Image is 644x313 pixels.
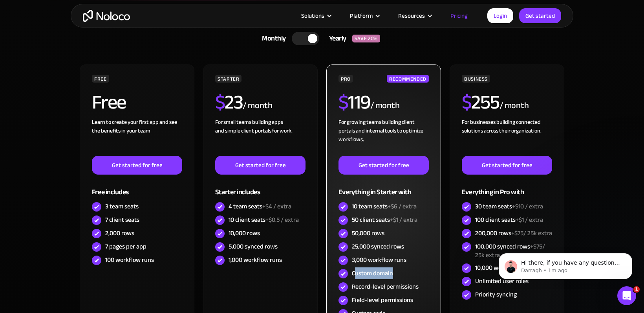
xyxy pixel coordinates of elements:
[462,75,490,83] div: BUSINESS
[229,215,299,224] div: 10 client seats
[215,175,306,200] div: Starter includes
[229,256,282,264] div: 1,000 workflow runs
[352,269,393,278] div: Custom domain
[92,75,109,83] div: FREE
[462,156,552,175] a: Get started for free
[20,20,86,27] div: Domain: [DOMAIN_NAME]
[511,227,552,239] span: +$75/ 25k extra
[441,11,478,21] a: Pricing
[13,13,19,19] img: logo_orange.svg
[92,156,182,175] a: Get started for free
[78,46,84,52] img: tab_keywords_by_traffic_grey.svg
[499,99,529,112] div: / month
[475,229,552,238] div: 200,000 rows
[352,242,404,251] div: 25,000 synced rows
[105,229,134,238] div: 2,000 rows
[487,237,644,292] iframe: Intercom notifications message
[92,175,182,200] div: Free includes
[487,8,513,23] a: Login
[512,201,543,212] span: +$10 / extra
[352,282,419,291] div: Record-level permissions
[22,13,38,19] div: v 4.0.25
[516,214,543,226] span: +$1 / extra
[390,214,417,226] span: +$1 / extra
[229,242,278,251] div: 5,000 synced rows
[105,215,139,224] div: 7 client seats
[301,11,324,21] div: Solutions
[340,11,388,21] div: Platform
[229,202,291,211] div: 4 team seats
[352,296,413,304] div: Field-level permissions
[13,20,19,27] img: website_grey.svg
[475,215,543,224] div: 100 client seats
[519,8,561,23] a: Get started
[462,92,499,112] h2: 255
[92,118,182,156] div: Learn to create your first app and see the benefits in your team ‍
[352,35,380,42] div: SAVE 20%
[352,215,417,224] div: 50 client seats
[462,175,552,200] div: Everything in Pro with
[229,229,260,238] div: 10,000 rows
[215,92,243,112] h2: 23
[338,118,429,156] div: For growing teams building client portals and internal tools to optimize workflows.
[215,75,241,83] div: STARTER
[262,201,291,212] span: +$4 / extra
[338,75,353,83] div: PRO
[243,99,272,112] div: / month
[215,156,306,175] a: Get started for free
[352,229,384,238] div: 50,000 rows
[338,84,348,121] span: $
[388,201,417,212] span: +$6 / extra
[475,277,529,285] div: Unlimited user roles
[87,46,132,52] div: Keywords by Traffic
[215,118,306,156] div: For small teams building apps and simple client portals for work. ‍
[265,214,299,226] span: +$0.5 / extra
[475,263,532,272] div: 10,000 workflow runs
[105,242,146,251] div: 7 pages per app
[105,256,154,264] div: 100 workflow runs
[462,118,552,156] div: For businesses building connected solutions across their organization. ‍
[252,33,292,44] div: Monthly
[21,46,27,52] img: tab_domain_overview_orange.svg
[291,11,340,21] div: Solutions
[338,92,370,112] h2: 119
[338,156,429,175] a: Get started for free
[617,286,636,305] iframe: Intercom live chat
[388,11,441,21] div: Resources
[352,256,406,264] div: 3,000 workflow runs
[475,241,545,261] span: +$75/ 25k extra
[387,75,429,83] div: RECOMMENDED
[338,175,429,200] div: Everything in Starter with
[319,33,352,44] div: Yearly
[30,46,70,52] div: Domain Overview
[105,202,139,211] div: 3 team seats
[92,92,126,112] h2: Free
[398,11,425,21] div: Resources
[475,202,543,211] div: 30 team seats
[350,11,373,21] div: Platform
[462,84,472,121] span: $
[215,84,225,121] span: $
[370,99,400,112] div: / month
[83,10,130,22] a: home
[352,202,417,211] div: 10 team seats
[475,242,552,260] div: 100,000 synced rows
[633,286,640,293] span: 1
[475,290,517,299] div: Priority syncing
